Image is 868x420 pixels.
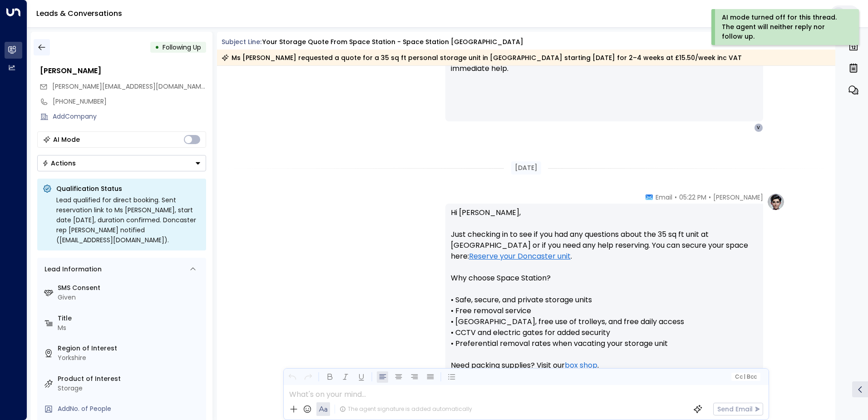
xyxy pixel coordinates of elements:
div: AI mode turned off for this thread. The agent will neither reply nor follow up. [722,13,847,41]
div: Given [58,293,202,302]
button: Actions [37,155,206,171]
button: Redo [302,371,314,383]
a: Leads & Conversations [36,8,122,19]
span: varuni.w86@gmail.com [52,82,206,91]
label: Region of Interest [58,344,202,353]
div: AddNo. of People [58,404,202,414]
div: Ms [58,323,202,333]
img: profile-logo.png [767,193,785,211]
div: AddCompany [53,112,206,121]
span: Following Up [163,43,201,52]
span: 05:22 PM [679,193,706,202]
span: | [744,374,745,380]
div: Button group with a nested menu [37,155,206,171]
span: • [675,193,677,202]
div: V [754,123,763,132]
button: Undo [286,371,298,383]
div: Lead qualified for direct booking. Sent reservation link to Ms [PERSON_NAME], start date [DATE], ... [56,195,201,245]
div: Yorkshire [58,353,202,363]
span: [PERSON_NAME][EMAIL_ADDRESS][DOMAIN_NAME] [52,82,207,91]
div: Lead Information [41,265,102,274]
div: [DATE] [511,161,541,175]
div: Your storage quote from Space Station - Space Station [GEOGRAPHIC_DATA] [262,37,523,47]
label: Title [58,314,202,323]
span: • [709,193,711,202]
a: box shop [565,360,597,371]
div: Storage [58,384,202,393]
p: Qualification Status [56,184,201,193]
label: Product of Interest [58,374,202,384]
div: Actions [42,159,76,167]
div: The agent signature is added automatically [340,405,472,413]
div: Ms [PERSON_NAME] requested a quote for a 35 sq ft personal storage unit in [GEOGRAPHIC_DATA] star... [222,53,742,62]
div: AI Mode [53,135,80,144]
div: [PERSON_NAME] [40,65,206,76]
span: Subject Line: [222,37,261,46]
label: SMS Consent [58,283,202,293]
div: [PHONE_NUMBER] [53,97,206,106]
div: • [155,39,159,55]
p: Hi [PERSON_NAME], Just checking in to see if you had any questions about the 35 sq ft unit at [GE... [451,207,758,404]
button: Cc|Bcc [731,373,760,381]
span: Cc Bcc [735,374,756,380]
a: Reserve your Doncaster unit [469,251,571,262]
span: Email [656,193,672,202]
span: [PERSON_NAME] [713,193,763,202]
